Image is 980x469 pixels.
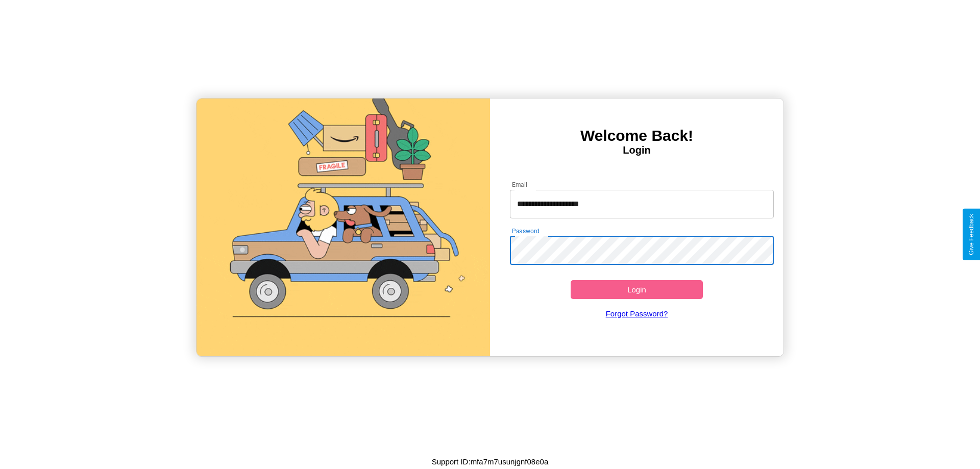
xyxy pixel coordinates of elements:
[197,98,490,356] img: gif
[968,214,975,255] div: Give Feedback
[512,227,539,235] label: Password
[512,180,528,189] label: Email
[490,127,783,144] h3: Welcome Back!
[505,299,769,328] a: Forgot Password?
[490,144,783,156] h4: Login
[571,280,703,299] button: Login
[432,455,548,468] p: Support ID: mfa7m7usunjgnf08e0a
